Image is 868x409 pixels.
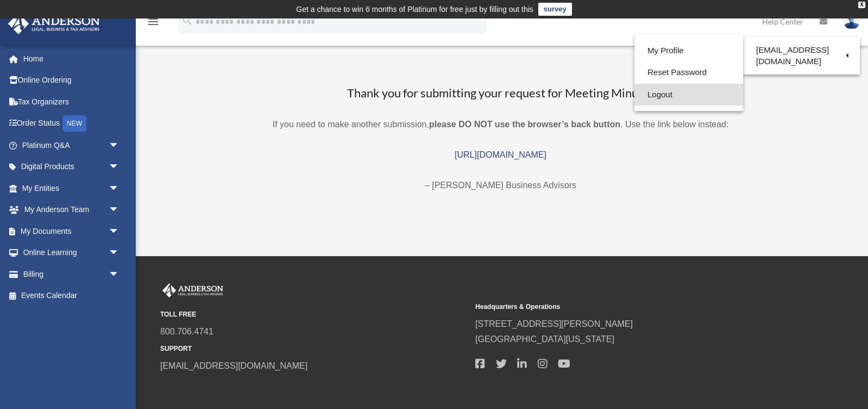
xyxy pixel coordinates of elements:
span: arrow_drop_down [109,242,130,264]
span: arrow_drop_down [109,134,130,157]
a: survey [538,3,572,16]
a: Online Ordering [8,70,136,91]
span: arrow_drop_down [109,156,130,178]
p: – [PERSON_NAME] Business Advisors [147,178,854,193]
span: arrow_drop_down [109,220,130,243]
img: Anderson Advisors Platinum Portal [160,283,225,298]
i: menu [147,15,160,28]
a: [STREET_ADDRESS][PERSON_NAME] [475,319,633,329]
span: arrow_drop_down [109,177,130,200]
p: If you need to make another submission, . Use the link below instead: [147,117,854,132]
a: [URL][DOMAIN_NAME] [455,150,546,159]
img: Anderson Advisors Platinum Portal [5,13,103,34]
a: Digital Productsarrow_drop_down [8,156,136,178]
div: NEW [62,115,86,132]
a: My Documentsarrow_drop_down [8,220,136,242]
a: [EMAIL_ADDRESS][DOMAIN_NAME] [743,40,860,72]
span: arrow_drop_down [109,263,130,286]
a: Tax Organizers [8,91,136,113]
a: 800.706.4741 [160,327,213,336]
a: Logout [634,84,743,106]
a: menu [147,19,160,28]
i: search [181,15,193,27]
h3: Thank you for submitting your request for Meeting Minutes [147,85,854,102]
a: Online Learningarrow_drop_down [8,242,136,264]
small: Headquarters & Operations [475,301,783,313]
a: [EMAIL_ADDRESS][DOMAIN_NAME] [160,361,307,370]
a: Home [8,48,136,70]
b: please DO NOT use the browser’s back button [429,120,620,129]
a: Events Calendar [8,285,136,307]
img: User Pic [844,14,860,29]
div: Get a chance to win 6 months of Platinum for free just by filling out this [296,3,533,16]
small: SUPPORT [160,343,468,355]
small: TOLL FREE [160,309,468,320]
a: Order StatusNEW [8,113,136,135]
a: [GEOGRAPHIC_DATA][US_STATE] [475,334,614,344]
a: My Entitiesarrow_drop_down [8,177,136,199]
a: My Anderson Teamarrow_drop_down [8,199,136,221]
a: Billingarrow_drop_down [8,263,136,285]
a: Platinum Q&Aarrow_drop_down [8,134,136,156]
a: My Profile [634,40,743,62]
div: close [858,2,865,8]
a: Reset Password [634,61,743,84]
span: arrow_drop_down [109,199,130,221]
